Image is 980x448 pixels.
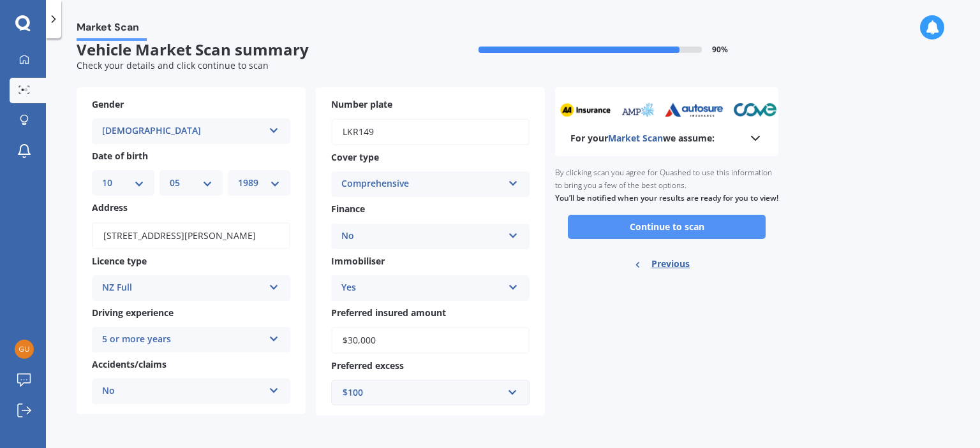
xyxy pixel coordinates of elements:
img: aa_sm.webp [558,103,609,117]
span: Check your details and click continue to scan [77,59,269,71]
span: Preferred insured amount [331,307,446,319]
span: Address [92,202,128,214]
b: For your we assume: [570,132,715,145]
div: No [102,384,264,399]
span: Date of birth [92,150,148,162]
div: NZ Full [102,280,264,296]
span: Accidents/claims [92,358,167,370]
span: Immobiliser [331,255,385,267]
div: Yes [341,280,503,296]
span: Number plate [331,98,392,110]
span: Cover type [331,151,379,163]
b: You’ll be notified when your results are ready for you to view! [555,192,778,203]
span: Driving experience [92,307,174,319]
img: amp_sm.png [618,103,653,117]
img: autosure_sm.webp [662,103,722,117]
span: Licence type [92,255,147,267]
img: cove_sm.webp [731,103,775,117]
span: Preferred excess [331,359,404,372]
div: No [341,229,503,244]
span: Gender [92,98,124,110]
span: Previous [651,254,690,273]
span: Market Scan [77,21,147,38]
div: Comprehensive [341,177,503,192]
div: [DEMOGRAPHIC_DATA] [102,124,264,139]
span: Finance [331,203,365,215]
div: $100 [343,386,503,400]
span: Vehicle Market Scan summary [77,41,427,59]
div: By clicking scan you agree for Quashed to use this information to bring you a few of the best opt... [555,156,778,215]
span: Market Scan [608,132,663,144]
span: 90 % [712,45,728,54]
img: 53aa49c107f45ed6e971cfb10ab10362 [15,340,34,359]
div: 5 or more years [102,332,264,347]
button: Continue to scan [568,215,766,239]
